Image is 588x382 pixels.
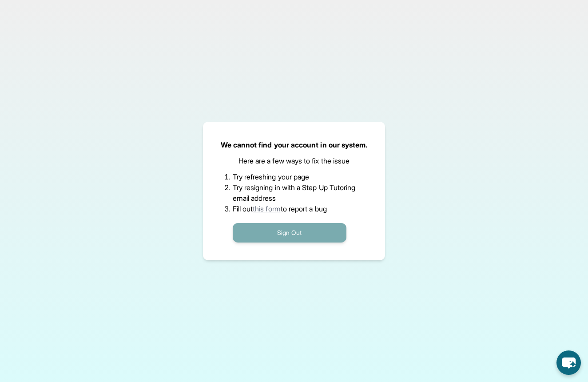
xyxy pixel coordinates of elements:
[556,350,581,375] button: chat-button
[233,182,356,203] li: Try resigning in with a Step Up Tutoring email address
[238,155,350,166] p: Here are a few ways to fix the issue
[233,223,346,243] button: Sign Out
[233,228,346,237] a: Sign Out
[221,139,368,150] p: We cannot find your account in our system.
[233,171,356,182] li: Try refreshing your page
[233,203,356,214] li: Fill out to report a bug
[253,204,281,213] a: this form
